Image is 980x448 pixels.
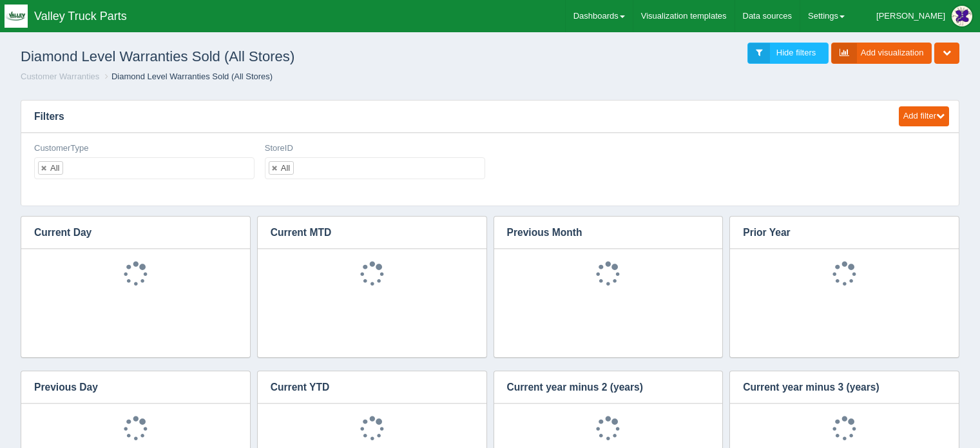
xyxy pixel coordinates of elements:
a: Customer Warranties [21,72,99,81]
h3: Current YTD [258,371,467,404]
a: Hide filters [747,43,829,64]
div: All [281,164,290,172]
span: Hide filters [776,48,816,57]
img: Profile Picture [952,6,972,26]
span: Valley Truck Parts [34,10,127,23]
h3: Current Day [21,217,231,249]
div: All [50,164,59,172]
button: Add filter [899,106,949,126]
label: StoreID [265,142,293,155]
div: [PERSON_NAME] [876,3,945,29]
h3: Current year minus 3 (years) [730,371,939,404]
h3: Prior Year [730,217,939,249]
img: q1blfpkbivjhsugxdrfq.png [5,5,28,28]
h3: Previous Day [21,371,231,404]
a: Add visualization [831,43,932,64]
li: Diamond Level Warranties Sold (All Stores) [102,71,273,83]
h1: Diamond Level Warranties Sold (All Stores) [21,43,490,71]
h3: Previous Month [494,217,704,249]
h3: Filters [21,101,887,133]
label: CustomerType [34,142,89,155]
h3: Current year minus 2 (years) [494,371,704,404]
h3: Current MTD [258,217,467,249]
